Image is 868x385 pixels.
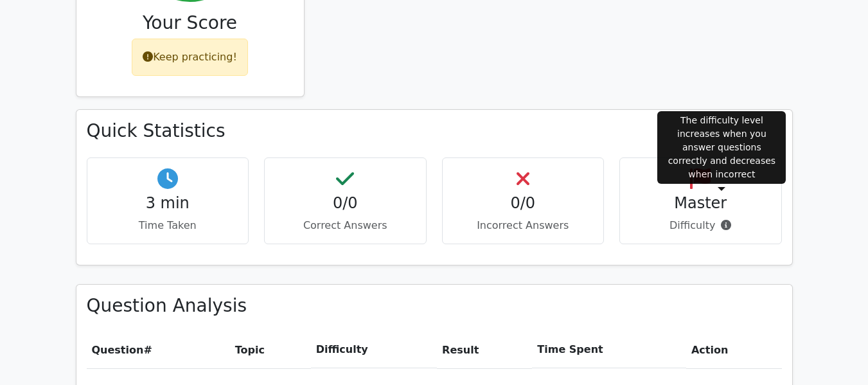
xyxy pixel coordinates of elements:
p: Difficulty [630,218,771,233]
h4: 0/0 [453,194,594,213]
p: Time Taken [98,218,238,233]
th: Topic [230,332,311,368]
p: Incorrect Answers [453,218,594,233]
p: Correct Answers [275,218,416,233]
th: Action [686,332,782,368]
th: # [87,332,230,368]
div: The difficulty level increases when you answer questions correctly and decreases when incorrect [657,111,786,184]
h4: 3 min [98,194,238,213]
th: Difficulty [311,332,437,368]
h3: Question Analysis [87,295,782,317]
h4: 0/0 [275,194,416,213]
h4: Master [630,194,771,213]
th: Time Spent [532,332,686,368]
h3: Quick Statistics [87,120,782,142]
th: Result [437,332,532,368]
span: Question [92,344,144,356]
h3: Your Score [87,12,294,34]
div: Keep practicing! [132,39,248,76]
